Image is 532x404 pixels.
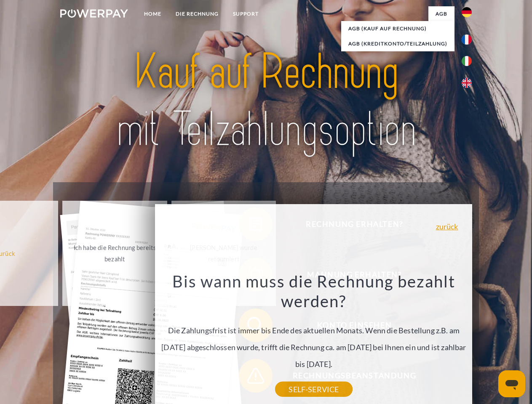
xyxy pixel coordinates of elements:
[67,242,162,265] div: Ich habe die Rechnung bereits bezahlt
[80,40,452,161] img: title-powerpay_de.svg
[226,6,266,21] a: SUPPORT
[137,6,168,21] a: Home
[60,9,128,18] img: logo-powerpay-white.svg
[498,370,525,397] iframe: Schaltfläche zum Öffnen des Messaging-Fensters
[436,223,458,230] a: zurück
[462,7,472,17] img: de
[160,271,468,389] div: Die Zahlungsfrist ist immer bis Ende des aktuellen Monats. Wenn die Bestellung z.B. am [DATE] abg...
[341,21,454,36] a: AGB (Kauf auf Rechnung)
[462,56,472,66] img: it
[160,271,468,311] h3: Bis wann muss die Rechnung bezahlt werden?
[341,36,454,51] a: AGB (Kreditkonto/Teilzahlung)
[462,78,472,88] img: en
[275,382,352,397] a: SELF-SERVICE
[168,6,226,21] a: DIE RECHNUNG
[428,6,454,21] a: agb
[462,35,472,45] img: fr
